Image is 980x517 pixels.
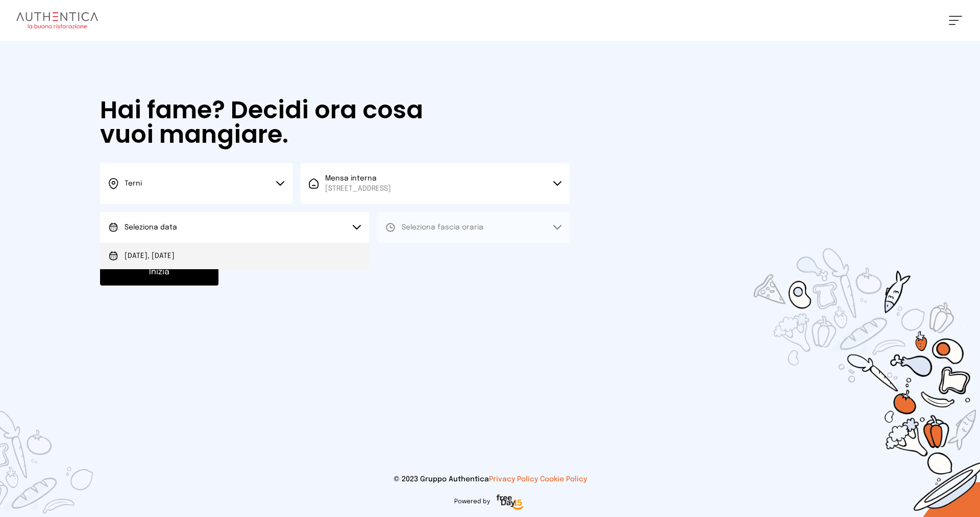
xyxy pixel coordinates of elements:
[494,493,526,513] img: logo-freeday.3e08031.png
[377,212,570,243] button: Seleziona fascia oraria
[16,474,964,484] p: © 2023 Gruppo Authentica
[489,476,538,483] a: Privacy Policy
[100,259,218,286] button: Inizia
[125,224,177,231] span: Seleziona data
[540,476,587,483] a: Cookie Policy
[454,498,490,506] span: Powered by
[125,251,175,261] span: [DATE], [DATE]
[402,224,483,231] span: Seleziona fascia oraria
[100,212,369,243] button: Seleziona data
